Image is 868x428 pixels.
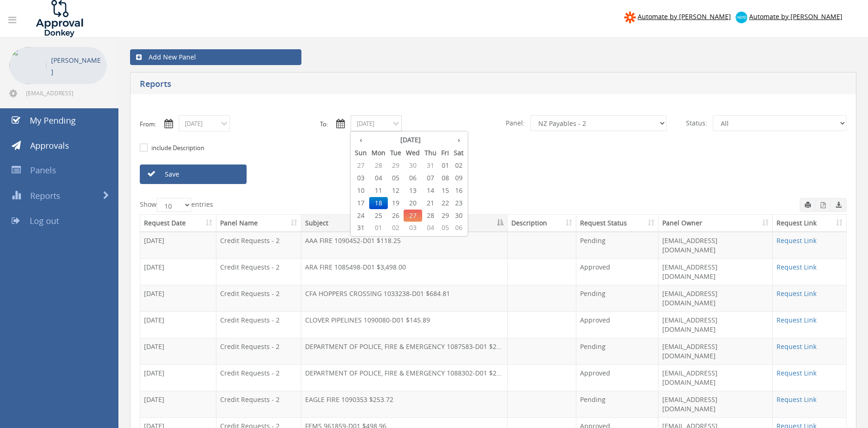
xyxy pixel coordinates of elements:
td: Approved [576,364,659,391]
td: Pending [576,338,659,364]
td: EAGLE FIRE 1090353 $253.72 [301,391,508,417]
span: 08 [439,172,451,184]
td: [DATE] [140,338,216,364]
th: Panel Owner: activate to sort column ascending [659,215,773,232]
img: xero-logo.png [736,12,747,23]
span: 04 [369,172,388,184]
th: Thu [422,146,439,159]
span: Automate by [PERSON_NAME] [749,12,842,21]
span: 06 [404,172,422,184]
th: Request Date: activate to sort column ascending [140,215,216,232]
span: 27 [404,210,422,222]
span: Panels [30,165,56,176]
th: Sat [451,146,466,159]
a: Request Link [777,289,816,298]
th: ‹ [352,133,369,146]
td: [EMAIL_ADDRESS][DOMAIN_NAME] [659,258,773,285]
span: 03 [352,172,369,184]
span: 11 [369,184,388,197]
span: 30 [451,210,466,222]
td: Credit Requests - 2 [216,232,301,258]
td: Pending [576,285,659,311]
td: Credit Requests - 2 [216,338,301,364]
span: 06 [451,222,466,234]
span: 02 [388,222,404,234]
label: From: [140,120,156,129]
span: 19 [388,197,404,209]
td: [DATE] [140,285,216,311]
th: Mon [369,146,388,159]
th: Request Status: activate to sort column ascending [576,215,659,232]
td: [DATE] [140,391,216,417]
td: Credit Requests - 2 [216,258,301,285]
span: 10 [352,184,369,197]
span: 16 [451,184,466,197]
a: Request Link [777,236,816,245]
span: 02 [451,159,466,171]
a: Request Link [777,316,816,324]
th: Tue [388,146,404,159]
span: 24 [352,210,369,222]
a: Request Link [777,263,816,271]
label: To: [320,120,328,129]
span: 12 [388,184,404,197]
td: [DATE] [140,258,216,285]
td: CLOVER PIPELINES 1090080-D01 $145.89 [301,311,508,338]
span: 05 [388,172,404,184]
label: Show entries [140,198,213,212]
td: CFA HOPPERS CROSSING 1033238-D01 $684.81 [301,285,508,311]
td: [DATE] [140,311,216,338]
td: [EMAIL_ADDRESS][DOMAIN_NAME] [659,364,773,391]
span: Approvals [30,140,69,151]
span: 21 [422,197,439,209]
span: Reports [30,190,60,201]
img: zapier-logomark.png [624,12,636,23]
span: 13 [404,184,422,197]
td: Approved [576,311,659,338]
span: 25 [369,210,388,222]
th: Panel Name: activate to sort column ascending [216,215,301,232]
td: Pending [576,391,659,417]
td: Credit Requests - 2 [216,311,301,338]
span: 01 [369,222,388,234]
label: include Description [149,144,204,153]
td: Credit Requests - 2 [216,285,301,311]
td: DEPARTMENT OF POLICE, FIRE & EMERGENCY 1087583-D01 $295.35 [301,338,508,364]
a: Request Link [777,395,816,404]
span: 26 [388,210,404,222]
th: Sun [352,146,369,159]
select: Showentries [157,198,191,212]
span: 15 [439,184,451,197]
td: Pending [576,232,659,258]
th: Description: activate to sort column ascending [508,215,576,232]
span: 14 [422,184,439,197]
th: Wed [404,146,422,159]
span: Automate by [PERSON_NAME] [638,12,731,21]
a: Add New Panel [130,49,301,65]
a: Save [140,165,247,184]
th: [DATE] [369,133,451,146]
span: 07 [422,172,439,184]
span: 18 [369,197,388,209]
span: 09 [451,172,466,184]
span: 20 [404,197,422,209]
a: Request Link [777,369,816,377]
span: 23 [451,197,466,209]
span: Log out [30,215,59,226]
td: [DATE] [140,232,216,258]
td: [EMAIL_ADDRESS][DOMAIN_NAME] [659,285,773,311]
h5: Reports [140,79,636,91]
span: 17 [352,197,369,209]
td: Credit Requests - 2 [216,364,301,391]
span: 27 [352,159,369,171]
td: ARA FIRE 1085498-D01 $3,498.00 [301,258,508,285]
p: [PERSON_NAME] [51,54,102,78]
span: 04 [422,222,439,234]
span: 28 [422,210,439,222]
td: Credit Requests - 2 [216,391,301,417]
td: [DATE] [140,364,216,391]
span: [EMAIL_ADDRESS][DOMAIN_NAME] [26,89,105,97]
td: [EMAIL_ADDRESS][DOMAIN_NAME] [659,391,773,417]
span: 22 [439,197,451,209]
th: › [451,133,466,146]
